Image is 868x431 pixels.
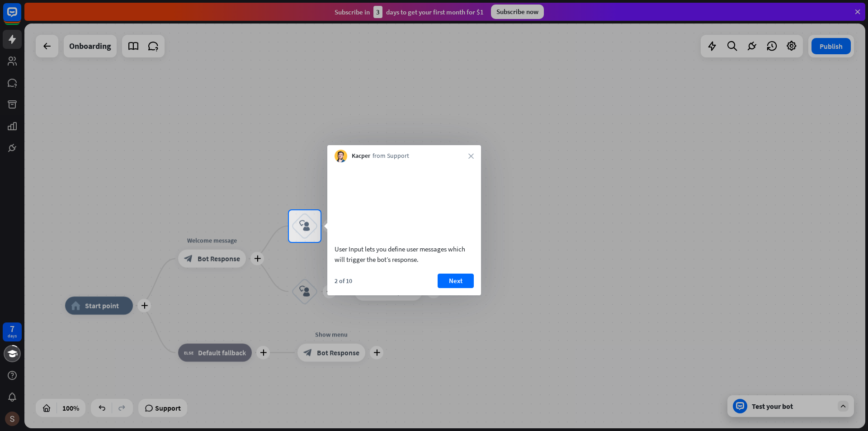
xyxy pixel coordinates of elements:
[468,153,474,159] i: close
[335,244,474,265] div: User Input lets you define user messages which will trigger the bot’s response.
[7,4,34,31] button: Open LiveChat chat widget
[373,152,409,161] span: from Support
[299,221,310,232] i: block_user_input
[352,152,370,161] span: Kacper
[438,274,474,288] button: Next
[335,277,352,285] div: 2 of 10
